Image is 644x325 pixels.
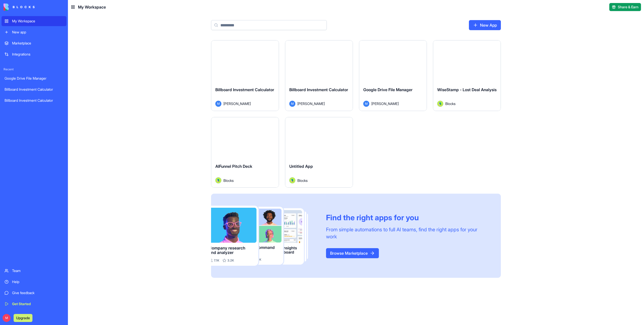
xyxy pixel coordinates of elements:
[437,101,443,107] img: Avatar
[5,87,63,92] div: Billboard Investment Calculator
[12,290,63,295] div: Give feedback
[12,19,63,24] div: My Workspace
[363,101,369,107] span: M
[223,178,234,183] span: Blocks
[445,101,456,106] span: Blocks
[618,5,638,10] span: Share & Earn
[14,315,32,320] a: Upgrade
[2,95,66,105] a: Billboard Investment Calculator
[215,164,252,169] span: AIFunnel Pitch Deck
[297,101,325,106] span: [PERSON_NAME]
[12,30,63,35] div: New app
[2,16,66,26] a: My Workspace
[14,314,32,322] button: Upgrade
[359,40,427,111] a: Google Drive File ManagerM[PERSON_NAME]
[2,67,66,71] span: Recent
[2,84,66,94] a: Billboard Investment Calculator
[609,3,641,11] button: Share & Earn
[2,73,66,83] a: Google Drive File Manager
[215,87,274,92] span: Billboard Investment Calculator
[363,87,413,92] span: Google Drive File Manager
[2,27,66,37] a: New app
[211,117,279,188] a: AIFunnel Pitch DeckAvatarBlocks
[289,101,295,107] span: M
[12,279,63,284] div: Help
[297,178,308,183] span: Blocks
[285,117,353,188] a: Untitled AppAvatarBlocks
[2,277,66,287] a: Help
[371,101,399,106] span: [PERSON_NAME]
[2,49,66,59] a: Integrations
[5,98,63,103] div: Billboard Investment Calculator
[433,40,501,111] a: WiseStamp - Lost Deal AnalysisAvatarBlocks
[2,266,66,276] a: Team
[223,101,251,106] span: [PERSON_NAME]
[2,38,66,48] a: Marketplace
[289,164,313,169] span: Untitled App
[12,268,63,273] div: Team
[3,314,11,322] span: M
[12,301,63,306] div: Get Started
[211,40,279,111] a: Billboard Investment CalculatorM[PERSON_NAME]
[2,299,66,309] a: Get Started
[2,288,66,298] a: Give feedback
[211,206,318,266] img: Frame_181_egmpey.png
[326,213,489,222] div: Find the right apps for you
[469,20,501,30] a: New App
[12,52,63,57] div: Integrations
[285,40,353,111] a: Billboard Investment CalculatorM[PERSON_NAME]
[215,177,221,183] img: Avatar
[12,41,63,46] div: Marketplace
[326,248,379,258] a: Browse Marketplace
[4,4,35,11] img: logo
[215,101,221,107] span: M
[326,226,489,240] div: From simple automations to full AI teams, find the right apps for your work
[5,76,63,81] div: Google Drive File Manager
[289,177,295,183] img: Avatar
[78,4,106,10] span: My Workspace
[437,87,497,92] span: WiseStamp - Lost Deal Analysis
[289,87,348,92] span: Billboard Investment Calculator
